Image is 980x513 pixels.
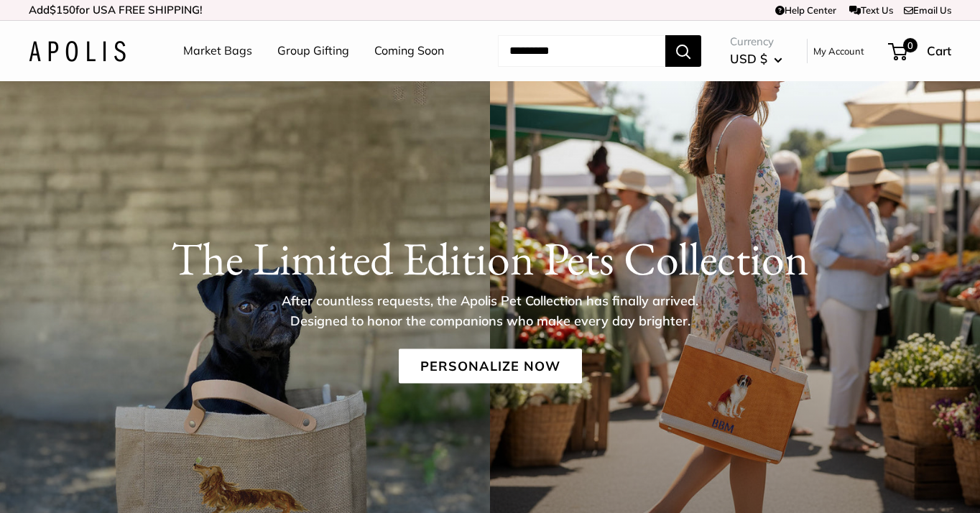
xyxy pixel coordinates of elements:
[730,51,767,66] span: USD $
[277,40,349,62] a: Group Gifting
[665,35,701,67] button: Search
[256,290,724,331] p: After countless requests, the Apolis Pet Collection has finally arrived. Designed to honor the co...
[730,32,782,52] span: Currency
[849,4,893,16] a: Text Us
[498,35,665,67] input: Search...
[904,4,951,16] a: Email Us
[889,40,951,63] a: 0 Cart
[927,43,951,58] span: Cart
[29,41,126,62] img: Apolis
[903,38,917,52] span: 0
[183,40,252,62] a: Market Bags
[730,47,782,70] button: USD $
[775,4,836,16] a: Help Center
[50,3,75,17] span: $150
[374,40,444,62] a: Coming Soon
[399,348,582,383] a: Personalize Now
[813,42,864,60] a: My Account
[29,231,951,285] h1: The Limited Edition Pets Collection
